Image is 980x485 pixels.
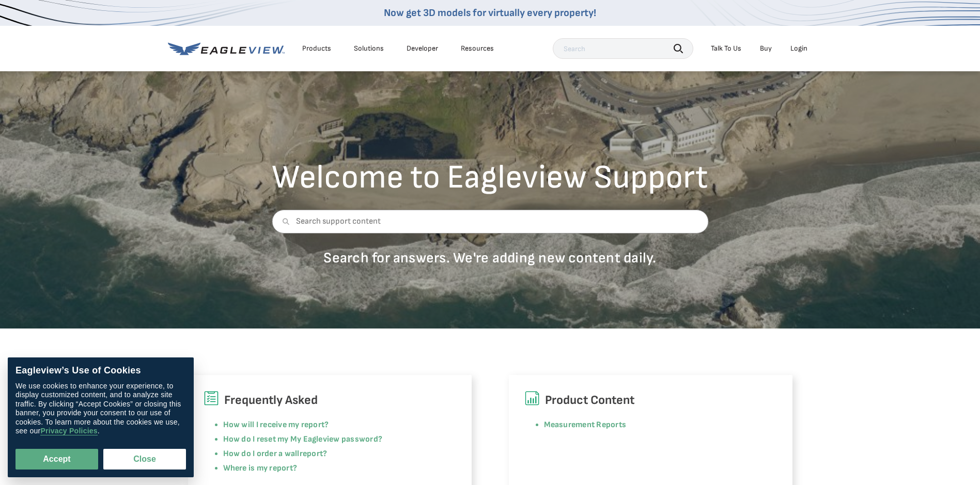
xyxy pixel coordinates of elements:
[461,44,494,53] div: Resources
[103,449,186,470] button: Close
[524,390,777,410] h6: Product Content
[272,210,708,233] input: Search support content
[711,44,741,53] div: Talk To Us
[204,390,456,410] h6: Frequently Asked
[300,449,323,459] a: report
[760,44,772,53] a: Buy
[407,44,438,53] a: Developer
[384,7,596,19] a: Now get 3D models for virtually every property!
[223,434,383,444] a: How do I reset my My Eagleview password?
[553,38,693,59] input: Search
[272,249,708,267] p: Search for answers. We're adding new content daily.
[15,365,186,377] div: Eagleview’s Use of Cookies
[302,44,331,53] div: Products
[223,463,298,473] a: Where is my report?
[223,449,300,459] a: How do I order a wall
[323,449,327,459] a: ?
[272,161,708,194] h2: Welcome to Eagleview Support
[15,382,186,436] div: We use cookies to enhance your experience, to display customized content, and to analyze site tra...
[223,420,329,430] a: How will I receive my report?
[40,427,97,436] a: Privacy Policies
[354,44,384,53] div: Solutions
[544,420,627,430] a: Measurement Reports
[790,44,807,53] div: Login
[15,449,98,470] button: Accept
